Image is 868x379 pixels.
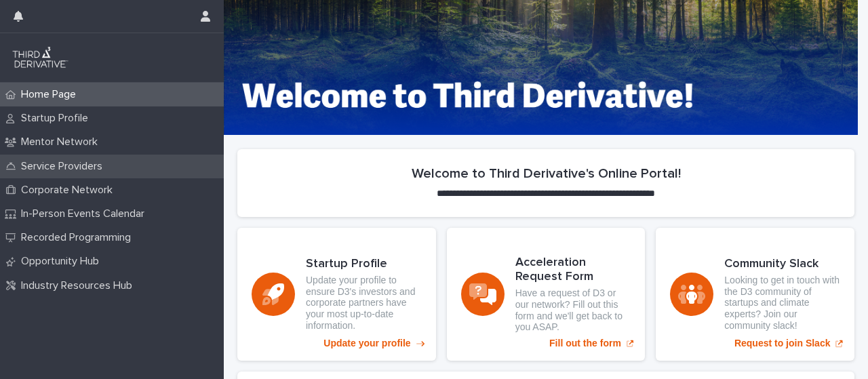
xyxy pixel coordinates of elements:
[656,228,854,361] a: Request to join Slack
[16,231,142,244] p: Recorded Programming
[237,228,436,361] a: Update your profile
[724,257,840,272] h3: Community Slack
[16,160,113,173] p: Service Providers
[16,112,99,125] p: Startup Profile
[323,338,410,349] p: Update your profile
[16,88,87,101] p: Home Page
[16,279,143,292] p: Industry Resources Hub
[734,338,831,349] p: Request to join Slack
[549,338,621,349] p: Fill out the form
[306,257,422,272] h3: Startup Profile
[16,255,110,268] p: Opportunity Hub
[11,44,70,71] img: q0dI35fxT46jIlCv2fcp
[306,275,422,332] p: Update your profile to ensure D3's investors and corporate partners have your most up-to-date inf...
[447,228,646,361] a: Fill out the form
[515,287,631,333] p: Have a request of D3 or our network? Fill out this form and we'll get back to you ASAP.
[16,184,123,197] p: Corporate Network
[412,165,681,182] h2: Welcome to Third Derivative's Online Portal!
[724,275,840,332] p: Looking to get in touch with the D3 community of startups and climate experts? Join our community...
[515,256,631,285] h3: Acceleration Request Form
[16,136,108,148] p: Mentor Network
[16,207,155,220] p: In-Person Events Calendar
